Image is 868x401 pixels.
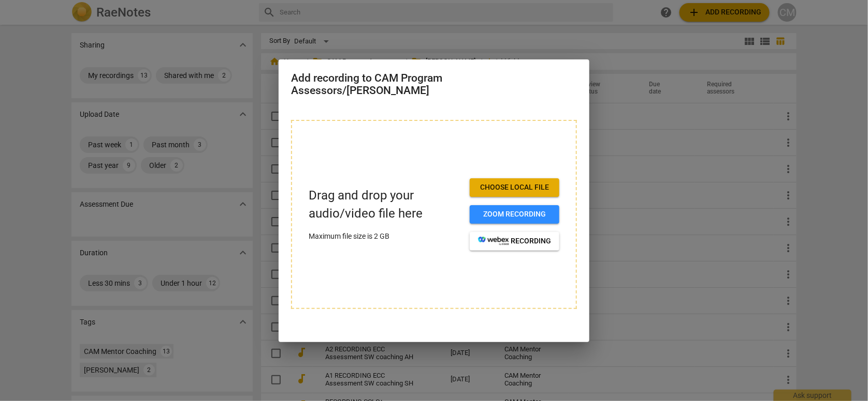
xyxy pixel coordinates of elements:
h2: Add recording to CAM Program Assessors/[PERSON_NAME] [291,72,577,97]
span: recording [478,236,551,246]
span: Choose local file [478,182,551,193]
button: Choose local file [470,178,559,197]
button: recording [470,232,559,251]
p: Maximum file size is 2 GB [309,231,461,242]
button: Zoom recording [470,205,559,224]
span: Zoom recording [478,209,551,220]
p: Drag and drop your audio/video file here [309,187,461,223]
